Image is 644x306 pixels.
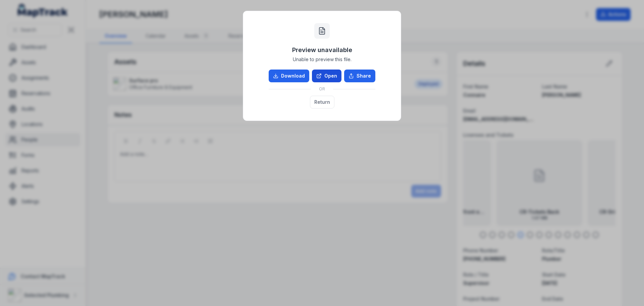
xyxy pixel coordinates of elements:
button: Share [344,70,375,82]
span: Unable to preview this file. [293,56,352,63]
div: OR [269,82,375,96]
h3: Preview unavailable [292,45,352,55]
a: Open [312,70,341,82]
a: Download [269,70,309,82]
button: Return [310,96,334,108]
